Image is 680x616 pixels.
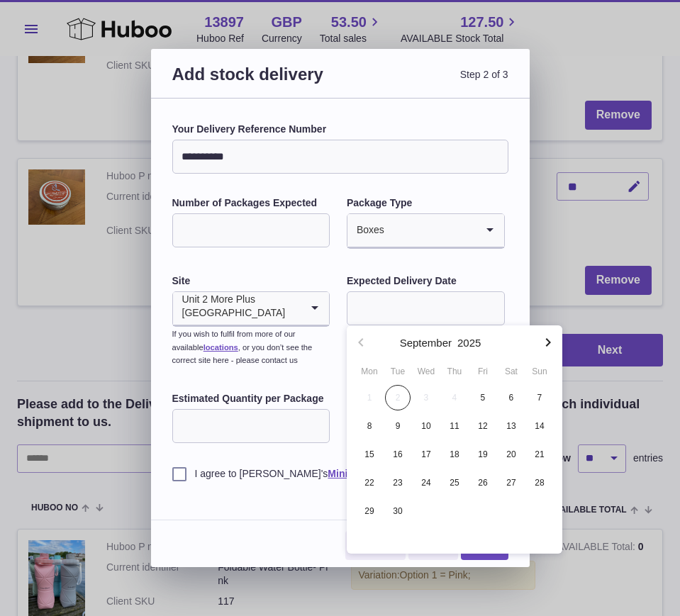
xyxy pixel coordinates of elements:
span: Step 2 of 3 [340,63,508,102]
span: 28 [527,470,552,495]
h3: Add stock delivery [172,63,340,102]
button: 6 [497,383,525,412]
button: September [400,337,452,348]
button: 2025 [457,337,481,348]
div: Wed [412,365,440,378]
span: 21 [527,442,552,467]
label: Expected Delivery Date [347,274,505,288]
button: 8 [355,412,384,440]
div: Fri [469,365,497,378]
input: Search for option [173,321,301,354]
button: 23 [384,469,412,497]
div: Sat [497,365,525,378]
div: Search for option [347,214,504,248]
label: Site [172,274,330,288]
label: Your Delivery Reference Number [172,123,508,136]
span: 11 [442,413,467,439]
span: 10 [413,413,439,439]
span: 17 [413,442,439,467]
div: Search for option [173,292,330,326]
a: Cancel [345,531,405,560]
span: 16 [385,442,411,467]
button: 15 [355,440,384,469]
button: 13 [497,412,525,440]
span: 7 [527,385,552,410]
div: Mon [355,365,384,378]
span: 22 [357,470,382,495]
button: 4 [440,383,469,412]
a: Minimum Delivery Requirements [328,468,481,479]
label: Package Type [347,196,505,210]
button: 10 [412,412,440,440]
label: Estimated Quantity per Package [172,392,330,405]
button: 26 [469,469,497,497]
button: 24 [412,469,440,497]
span: Unit 2 More Plus [GEOGRAPHIC_DATA] [173,292,301,321]
button: 20 [497,440,525,469]
button: 29 [355,497,384,525]
span: 30 [385,498,411,524]
button: 17 [412,440,440,469]
button: 9 [384,412,412,440]
div: Tue [384,365,412,378]
span: 1 [357,385,382,410]
button: 12 [469,412,497,440]
span: 4 [442,385,467,410]
span: 29 [357,498,382,524]
button: 25 [440,469,469,497]
input: Search for option [385,214,476,247]
label: I agree to [PERSON_NAME]'s [172,467,508,481]
span: 25 [442,470,467,495]
button: 3 [412,383,440,412]
label: Number of Packages Expected [172,196,330,210]
span: 8 [357,413,382,439]
span: 27 [498,470,524,495]
div: Sun [525,365,554,378]
span: 20 [498,442,524,467]
button: 2 [384,383,412,412]
span: 12 [470,413,496,439]
button: 21 [525,440,554,469]
span: 23 [385,470,411,495]
button: 14 [525,412,554,440]
button: 22 [355,469,384,497]
span: Boxes [347,214,385,247]
button: 5 [469,383,497,412]
span: 2 [385,385,411,410]
button: 11 [440,412,469,440]
small: If you wish to fulfil from more of our available , or you don’t see the correct site here - pleas... [172,330,313,365]
button: 18 [440,440,469,469]
span: 9 [385,413,411,439]
span: 14 [527,413,552,439]
span: 15 [357,442,382,467]
button: 27 [497,469,525,497]
span: 19 [470,442,496,467]
button: 1 [355,383,384,412]
span: 26 [470,470,496,495]
button: 28 [525,469,554,497]
span: 5 [470,385,496,410]
span: 3 [413,385,439,410]
span: 13 [498,413,524,439]
div: Thu [440,365,469,378]
button: 7 [525,383,554,412]
span: 24 [413,470,439,495]
button: 30 [384,497,412,525]
button: 19 [469,440,497,469]
button: 16 [384,440,412,469]
span: 18 [442,442,467,467]
span: 6 [498,385,524,410]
